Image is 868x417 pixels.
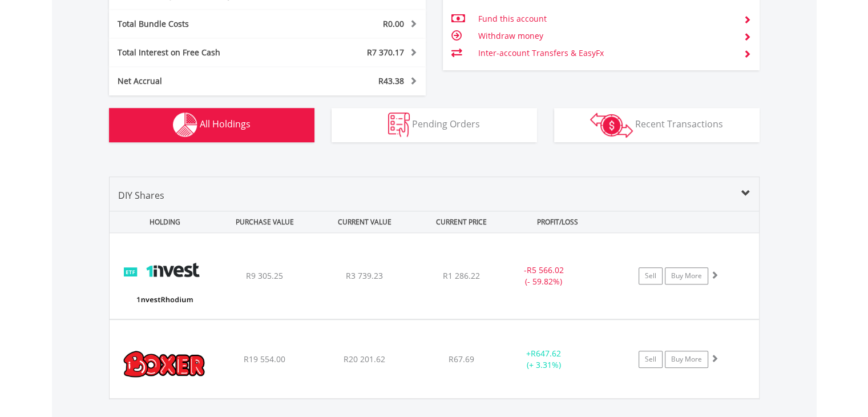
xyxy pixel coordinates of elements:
span: R1 286.22 [443,270,480,281]
img: holdings-wht.png [173,113,197,137]
div: PROFIT/LOSS [509,211,607,232]
span: Pending Orders [412,118,480,130]
div: HOLDING [110,211,214,232]
img: transactions-zar-wht.png [590,113,633,138]
span: R67.69 [449,354,474,364]
button: Recent Transactions [554,108,760,142]
div: PURCHASE VALUE [216,211,314,232]
td: Inter-account Transfers & EasyFx [478,45,734,62]
button: Pending Orders [332,108,537,142]
a: Buy More [665,351,708,368]
span: R0.00 [383,18,404,29]
div: CURRENT PRICE [415,211,506,232]
span: Recent Transactions [635,118,723,130]
span: R20 201.62 [344,354,385,364]
div: CURRENT VALUE [316,211,414,232]
span: R43.38 [378,75,404,86]
span: R9 305.25 [246,270,283,281]
span: R5 566.02 [527,264,564,275]
a: Sell [639,267,663,284]
div: Total Bundle Costs [109,18,294,30]
img: pending_instructions-wht.png [388,113,410,137]
span: All Holdings [200,118,251,130]
span: DIY Shares [118,189,164,202]
span: R3 739.23 [346,270,383,281]
img: EQU.ZA.BOX.png [115,334,213,395]
div: Net Accrual [109,75,294,87]
span: R647.62 [531,348,561,359]
span: R19 554.00 [244,354,285,364]
div: + (+ 3.31%) [501,348,587,371]
td: Withdraw money [478,27,734,45]
span: R7 370.17 [367,47,404,58]
img: EQU.ZA.ETFRHO.png [115,247,213,316]
div: - (- 59.82%) [501,264,587,287]
a: Buy More [665,267,708,284]
div: Total Interest on Free Cash [109,47,294,58]
button: All Holdings [109,108,314,142]
td: Fund this account [478,10,734,27]
a: Sell [639,351,663,368]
